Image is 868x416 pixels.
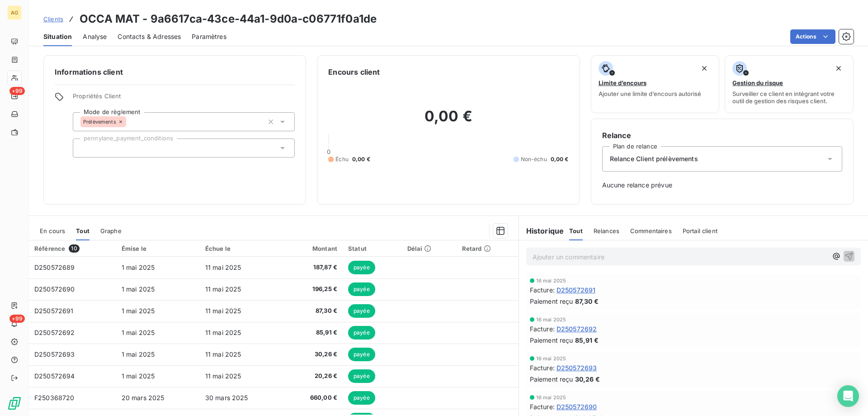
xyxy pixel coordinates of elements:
[289,328,337,337] span: 85,91 €
[725,55,854,113] button: Gestion du risqueSurveiller ce client en intégrant votre outil de gestion des risques client.
[7,396,22,411] img: Logo LeanPay
[192,32,226,41] span: Paramètres
[80,11,377,27] h3: OCCA MAT - 9a6617ca-43ce-44a1-9d0a-c06771f0a1de
[530,324,555,334] span: Facture :
[462,245,513,252] div: Retard
[610,154,698,163] span: Relance Client prélèvements
[205,285,241,293] span: 11 mai 2025
[328,67,380,77] h6: Encours client
[40,227,65,234] span: En cours
[34,372,75,380] span: D250572694
[352,155,370,163] span: 0,00 €
[76,227,90,234] span: Tout
[557,402,597,411] span: D250572690
[9,315,25,323] span: +99
[100,227,122,234] span: Graphe
[122,372,155,380] span: 1 mai 2025
[122,263,155,271] span: 1 mai 2025
[122,307,155,315] span: 1 mai 2025
[790,29,835,44] button: Actions
[557,324,597,334] span: D250572692
[126,118,133,126] input: Ajouter une valeur
[83,119,116,124] span: Prélèvements
[289,372,337,381] span: 20,26 €
[34,285,75,293] span: D250572690
[34,350,75,358] span: D250572693
[327,148,330,155] span: 0
[519,225,564,236] h6: Historique
[9,87,25,95] span: +99
[536,278,566,283] span: 16 mai 2025
[289,306,337,316] span: 87,30 €
[348,282,375,296] span: payée
[34,244,111,253] div: Référence
[575,335,599,345] span: 85,91 €
[43,15,63,23] span: Clients
[205,350,241,358] span: 11 mai 2025
[328,107,568,134] h2: 0,00 €
[205,329,241,336] span: 11 mai 2025
[43,14,63,24] a: Clients
[205,307,241,315] span: 11 mai 2025
[732,79,783,86] span: Gestion du risque
[599,90,701,97] span: Ajouter une limite d’encours autorisé
[348,348,375,361] span: payée
[122,394,165,402] span: 20 mars 2025
[80,144,88,152] input: Ajouter une valeur
[551,155,569,163] span: 0,00 €
[7,5,22,20] div: AG
[530,374,573,384] span: Paiement reçu
[683,227,717,234] span: Portail client
[530,402,555,411] span: Facture :
[530,335,573,345] span: Paiement reçu
[348,245,396,252] div: Statut
[289,263,337,272] span: 187,87 €
[289,245,337,252] div: Montant
[575,374,600,384] span: 30,26 €
[630,227,672,234] span: Commentaires
[602,130,842,141] h6: Relance
[205,394,248,402] span: 30 mars 2025
[594,227,619,234] span: Relances
[205,372,241,380] span: 11 mai 2025
[536,356,566,361] span: 16 mai 2025
[348,326,375,339] span: payée
[348,369,375,383] span: payée
[732,90,846,105] span: Surveiller ce client en intégrant votre outil de gestion des risques client.
[122,285,155,293] span: 1 mai 2025
[34,394,75,402] span: F250368720
[122,350,155,358] span: 1 mai 2025
[335,155,349,163] span: Échu
[557,285,596,295] span: D250572691
[205,245,278,252] div: Échue le
[43,32,72,41] span: Situation
[122,329,155,336] span: 1 mai 2025
[289,285,337,294] span: 196,25 €
[289,393,337,402] span: 660,00 €
[557,363,597,373] span: D250572693
[530,363,555,373] span: Facture :
[289,350,337,359] span: 30,26 €
[205,263,241,271] span: 11 mai 2025
[348,304,375,318] span: payée
[521,155,547,163] span: Non-échu
[73,92,295,105] span: Propriétés Client
[530,285,555,295] span: Facture :
[575,296,599,306] span: 87,30 €
[530,296,573,306] span: Paiement reçu
[118,32,181,41] span: Contacts & Adresses
[348,391,375,405] span: payée
[837,385,859,407] div: Open Intercom Messenger
[536,395,566,400] span: 16 mai 2025
[34,329,75,336] span: D250572692
[55,67,295,77] h6: Informations client
[407,245,451,252] div: Délai
[34,307,74,315] span: D250572691
[536,317,566,322] span: 16 mai 2025
[34,263,75,271] span: D250572689
[83,32,107,41] span: Analyse
[591,55,720,113] button: Limite d’encoursAjouter une limite d’encours autorisé
[348,261,375,274] span: payée
[69,244,79,253] span: 10
[569,227,583,234] span: Tout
